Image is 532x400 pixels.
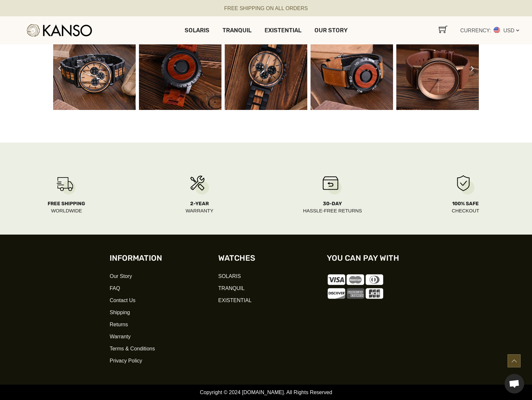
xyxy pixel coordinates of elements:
[139,27,221,110] div: 2 / 7
[225,27,307,110] div: 3 / 7
[469,65,476,72] div: Next slide
[218,296,314,305] a: Existential
[508,354,521,367] span: Scroll To Top
[53,27,136,110] div: @KANZOWATCHES (10)
[218,272,241,281] span: Solaris
[216,23,258,38] a: TRANQUIL
[258,23,308,38] a: EXISTENTIAL
[110,344,205,353] a: Terms & Conditions
[53,27,136,110] div: 1 / 7
[178,23,216,38] a: SOLARIS
[110,356,142,365] span: Privacy Policy
[110,356,205,365] a: Privacy Policy
[396,27,479,110] div: 5 / 7
[110,254,205,262] h4: INFORMATION
[503,28,519,33] span: USD
[266,206,399,215] p: HASSLE-FREE RETURNS
[110,332,205,341] a: Warranty
[454,23,525,38] div: CURRENCY:
[110,272,132,281] span: Our Story
[327,254,422,262] h4: YOU CAN PAY WITH
[110,320,128,329] span: Returns
[110,272,205,281] a: Our Story
[110,344,155,353] span: Terms & Conditions
[308,23,354,38] a: OUR STORY
[110,296,205,305] a: Contact Us
[218,284,245,293] span: Tranquil
[224,4,308,13] p: FREE SHIPPING ON ALL ORDERS
[311,27,393,110] div: 4 / 7
[56,65,63,72] div: Previous slide
[399,201,532,206] h2: 100% SAFE
[311,27,393,110] div: @KANZOWATCHES (8)
[110,332,130,341] span: Warranty
[225,27,307,110] div: @KANZOWATCHES (9)
[399,206,532,215] p: CHECKOUT
[133,201,266,206] h2: 2-YEAR
[266,201,399,206] h2: 30-DAY
[110,308,130,317] span: Shipping
[110,284,205,293] a: FAQ
[133,206,266,215] p: WARRANTY
[396,27,479,110] div: @KANZOWATCHES (6)
[110,284,120,293] span: FAQ
[139,27,221,110] div: @KANZOWATCHES (11)
[505,374,524,393] div: Open chat
[218,254,314,262] h4: WATCHES
[178,23,354,38] nav: Menu
[218,272,314,281] a: Solaris
[200,388,332,397] p: Copyright © 2024 [DOMAIN_NAME]. All Rights Reserved
[110,296,135,305] span: Contact Us
[218,284,314,293] a: Tranquil
[110,308,205,317] a: Shipping
[218,296,251,305] span: Existential
[110,320,205,329] a: Returns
